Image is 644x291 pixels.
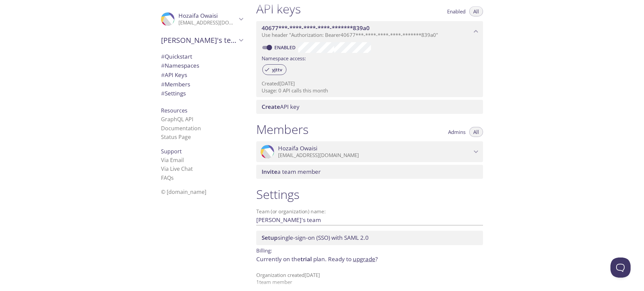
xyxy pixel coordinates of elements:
[262,234,369,241] span: single-sign-on (SSO) with SAML 2.0
[156,52,248,61] div: Quickstart
[161,62,165,69] span: #
[156,89,248,98] div: Team Settings
[262,234,278,241] span: Setup
[161,80,165,88] span: #
[262,80,478,87] p: Created [DATE]
[256,165,483,179] div: Invite a team member
[256,122,309,137] h1: Members
[156,31,248,49] div: Hozaifa's team
[256,141,483,162] div: Hozaifa Owaisi
[161,188,206,196] span: © [DOMAIN_NAME]
[156,80,248,89] div: Members
[301,255,312,263] span: trial
[161,71,165,79] span: #
[256,100,483,114] div: Create API Key
[278,152,472,159] p: [EMAIL_ADDRESS][DOMAIN_NAME]
[262,64,286,75] div: yjttv
[161,165,193,172] a: Via Live Chat
[161,53,192,60] span: Quickstart
[610,258,631,278] iframe: Help Scout Beacon - Open
[328,255,378,263] span: Ready to ?
[256,231,483,245] div: Setup SSO
[156,70,248,80] div: API Keys
[161,156,184,164] a: Via Email
[273,44,298,51] a: Enabled
[268,67,286,73] span: yjttv
[262,87,478,94] p: Usage: 0 API calls this month
[262,103,300,111] span: API key
[161,71,187,79] span: API Keys
[178,12,218,19] span: Hozaifa Owaisi
[161,125,201,132] a: Documentation
[256,255,483,264] p: Currently on the plan.
[469,6,483,16] button: All
[161,89,186,97] span: Settings
[256,1,301,16] h1: API keys
[156,8,248,30] div: Hozaifa Owaisi
[161,133,191,141] a: Status Page
[161,174,174,181] a: FAQ
[353,255,375,263] a: upgrade
[443,6,470,16] button: Enabled
[161,53,165,60] span: #
[161,148,182,155] span: Support
[262,53,306,63] label: Namespace access:
[161,80,190,88] span: Members
[161,62,199,69] span: Namespaces
[161,89,165,97] span: #
[161,35,237,45] span: [PERSON_NAME]'s team
[469,127,483,137] button: All
[161,116,193,123] a: GraphQL API
[256,209,326,214] label: Team (or organization) name:
[444,127,470,137] button: Admins
[161,107,187,114] span: Resources
[262,168,277,175] span: Invite
[262,103,280,111] span: Create
[262,168,321,175] span: a team member
[256,187,483,202] h1: Settings
[278,145,317,152] span: Hozaifa Owaisi
[178,19,237,26] p: [EMAIL_ADDRESS][DOMAIN_NAME]
[256,272,483,286] p: Organization created [DATE] 1 team member
[156,61,248,70] div: Namespaces
[171,174,174,181] span: s
[256,245,483,255] p: Billing:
